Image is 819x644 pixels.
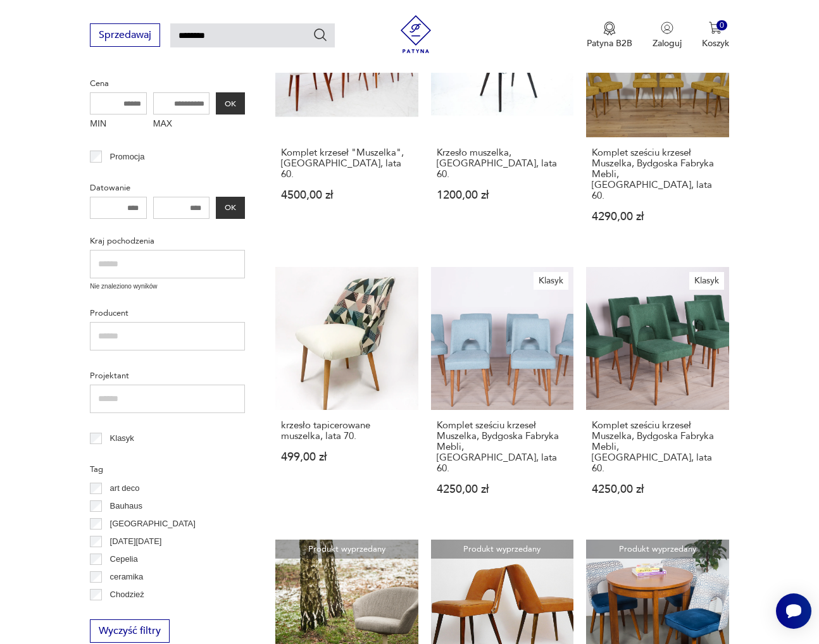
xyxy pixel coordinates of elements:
[110,535,162,548] p: [DATE][DATE]
[216,92,245,115] button: OK
[216,197,245,219] button: OK
[702,22,729,49] button: 0Koszyk
[110,499,142,513] p: Bauhaus
[702,37,729,49] p: Koszyk
[587,37,632,49] p: Patyna B2B
[275,267,418,519] a: krzesło tapicerowane muszelka, lata 70.krzesło tapicerowane muszelka, lata 70.499,00 zł
[281,147,412,180] h3: Komplet krzeseł "Muszelka", [GEOGRAPHIC_DATA], lata 60.
[110,517,196,531] p: [GEOGRAPHIC_DATA]
[281,452,412,462] p: 499,00 zł
[437,147,568,180] h3: Krzesło muszelka, [GEOGRAPHIC_DATA], lata 60.
[709,22,722,34] img: Ikona koszyka
[281,420,412,442] h3: krzesło tapicerowane muszelka, lata 70.
[90,306,245,320] p: Producent
[653,37,682,49] p: Zaloguj
[397,15,435,53] img: Patyna - sklep z meblami i dekoracjami vintage
[110,570,144,584] p: ceramika
[90,181,245,195] p: Datowanie
[592,484,723,495] p: 4250,00 zł
[587,22,632,49] a: Ikona medaluPatyna B2B
[110,552,138,566] p: Cepelia
[437,420,568,474] h3: Komplet sześciu krzeseł Muszelka, Bydgoska Fabryka Mebli, [GEOGRAPHIC_DATA], lata 60.
[90,369,245,383] p: Projektant
[603,22,616,35] img: Ikona medalu
[90,234,245,248] p: Kraj pochodzenia
[90,619,170,643] button: Wyczyść filtry
[592,147,723,201] h3: Komplet sześciu krzeseł Muszelka, Bydgoska Fabryka Mebli, [GEOGRAPHIC_DATA], lata 60.
[313,27,328,42] button: Szukaj
[90,32,160,40] a: Sprzedawaj
[661,22,673,34] img: Ikonka użytkownika
[153,115,210,135] label: MAX
[587,22,632,49] button: Patyna B2B
[90,23,160,47] button: Sprzedawaj
[110,431,134,445] p: Klasyk
[437,484,568,495] p: 4250,00 zł
[90,77,245,90] p: Cena
[431,267,573,519] a: KlasykKomplet sześciu krzeseł Muszelka, Bydgoska Fabryka Mebli, Polska, lata 60.Komplet sześciu k...
[110,605,142,619] p: Ćmielów
[716,20,727,31] div: 0
[653,22,682,49] button: Zaloguj
[110,481,140,495] p: art deco
[90,462,245,476] p: Tag
[90,282,245,292] p: Nie znaleziono wyników
[281,190,412,201] p: 4500,00 zł
[110,588,144,602] p: Chodzież
[437,190,568,201] p: 1200,00 zł
[586,267,728,519] a: KlasykKomplet sześciu krzeseł Muszelka, Bydgoska Fabryka Mebli, Polska, lata 60.Komplet sześciu k...
[592,211,723,222] p: 4290,00 zł
[776,593,811,629] iframe: Smartsupp widget button
[110,150,145,164] p: Promocja
[90,115,147,135] label: MIN
[592,420,723,474] h3: Komplet sześciu krzeseł Muszelka, Bydgoska Fabryka Mebli, [GEOGRAPHIC_DATA], lata 60.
